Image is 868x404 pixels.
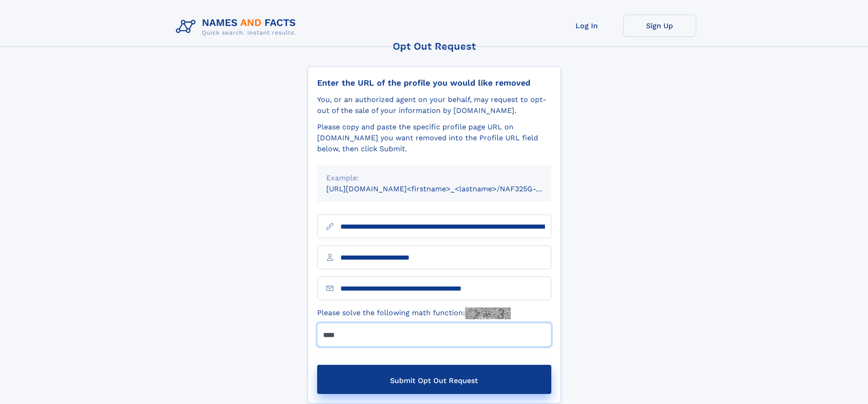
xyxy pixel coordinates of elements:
img: Logo Names and Facts [172,15,303,39]
div: You, or an authorized agent on your behalf, may request to opt-out of the sale of your informatio... [317,94,551,116]
label: Please solve the following math function: [317,307,511,319]
div: Enter the URL of the profile you would like removed [317,78,551,88]
a: Sign Up [623,15,696,37]
button: Submit Opt Out Request [317,365,551,394]
a: Log In [550,15,623,37]
div: Example: [326,173,542,184]
div: Please copy and paste the specific profile page URL on [DOMAIN_NAME] you want removed into the Pr... [317,122,551,154]
small: [URL][DOMAIN_NAME]<firstname>_<lastname>/NAF325G-xxxxxxxx [326,184,569,193]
